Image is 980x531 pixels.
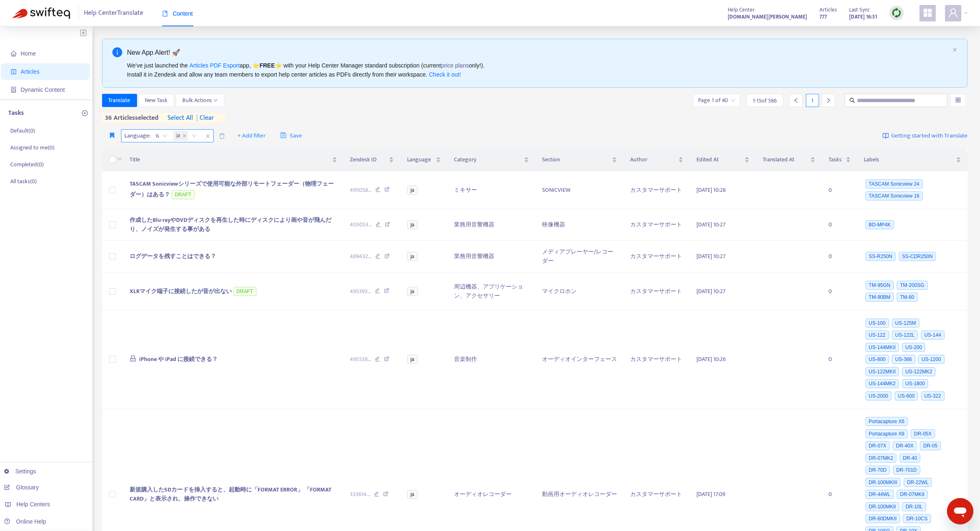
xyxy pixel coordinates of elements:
[866,441,890,450] span: DR-07X
[231,129,272,142] button: + Add filter
[535,171,624,209] td: SONICVIEW
[156,130,167,142] span: is
[173,131,188,141] span: ja
[447,310,535,409] td: 音楽制作
[866,281,894,290] span: TM-95GN
[849,5,870,14] span: Last Sync
[895,391,918,401] span: US-600
[112,47,122,57] span: info-circle
[350,220,372,229] span: 403053 ...
[168,113,193,123] span: select all
[624,209,690,241] td: カスタマーサポート
[822,209,857,241] td: 0
[829,155,844,164] span: Tasks
[866,454,896,463] span: DR-07MK2
[866,502,899,511] span: DR-100MKII
[728,12,807,21] a: [DOMAIN_NAME][PERSON_NAME]
[866,252,896,261] span: SS-R250N
[866,466,890,475] span: DR-70D
[21,86,65,93] span: Dynamic Content
[123,149,344,171] th: Title
[177,131,181,141] span: ja
[193,113,214,123] span: clear
[900,454,921,463] span: DR-40
[892,319,919,328] span: US-125M
[130,286,232,296] span: XLRマイク端子に接続したが音が出ない
[12,7,70,19] img: Swifteq
[866,429,908,438] span: Portacapture X8
[696,354,726,364] span: [DATE] 10:26
[866,355,889,364] span: US-800
[891,131,968,141] span: Getting started with Translate
[866,514,900,523] span: DR-60DMKII
[630,155,677,164] span: Author
[447,241,535,272] td: 業務用音響機器
[902,343,926,352] span: US-200
[911,429,935,438] span: DR-05X
[535,149,624,171] th: Section
[866,331,889,340] span: US-122
[109,96,130,105] span: Translate
[121,130,152,142] span: Language :
[407,355,417,364] span: ja
[696,155,743,164] span: Edited At
[182,96,218,105] span: Bulk Actions
[826,98,831,103] span: right
[280,131,302,141] span: Save
[952,47,957,53] button: close
[441,62,469,69] a: price plans
[897,293,918,302] span: TM-80
[902,502,926,511] span: DR-10L
[696,286,726,296] span: [DATE] 10:27
[203,131,213,141] span: close
[866,379,899,388] span: US-144MK2
[947,498,973,524] iframe: メッセージングウィンドウの起動ボタン、進行中の会話
[214,98,218,102] span: down
[447,171,535,209] td: ミキサー
[892,331,918,340] span: US-122L
[728,5,755,14] span: Help Center
[127,61,950,79] div: We've just launched the app, ⭐ ⭐️ with your Help Center Manager standard subscription (current on...
[130,179,334,199] span: TASCAM Sonicviewシリーズで使用可能な外部リモートフェーダー（物理フェーダー）はある？
[84,5,144,21] span: Help Center Translate
[866,391,892,401] span: US-2000
[866,417,908,426] span: Portacapture X6
[893,466,920,475] span: DR-701D
[10,177,37,186] p: All tasks ( 0 )
[866,179,923,189] span: TASCAM Sonicview 24
[918,355,944,364] span: US-1200
[145,96,168,105] span: New Task
[822,241,857,272] td: 0
[866,343,899,352] span: US-144MKII
[892,8,902,18] img: sync.dc5367851b00ba804db3.png
[892,355,915,364] span: US-366
[921,391,945,401] span: US-322
[162,10,193,17] span: Content
[407,155,434,164] span: Language
[189,62,240,69] a: Articles PDF Export
[11,51,16,56] span: home
[407,220,417,229] span: ja
[866,220,894,229] span: BD-MP4K
[130,355,136,362] span: lock
[10,126,35,135] p: Default ( 0 )
[793,98,799,103] span: left
[806,94,819,107] div: 1
[130,155,331,164] span: Title
[535,272,624,310] td: マイクロホン
[130,485,331,503] span: 新規購入したSDカードを挿入すると、起動時に「FORMAT ERROR」 「FORMAT CARD」と表示され、操作できない
[696,220,726,229] span: [DATE] 10:27
[429,71,461,78] a: Check it out!
[822,310,857,409] td: 0
[903,514,931,523] span: DR-10CS
[897,490,928,499] span: DR-07MKII
[21,68,40,75] span: Articles
[407,186,417,195] span: ja
[624,241,690,272] td: カスタマーサポート
[350,186,372,195] span: 495058 ...
[4,484,39,491] a: Glossary
[882,129,968,142] a: Getting started with Translate
[696,252,726,261] span: [DATE] 10:27
[138,94,174,107] button: New Task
